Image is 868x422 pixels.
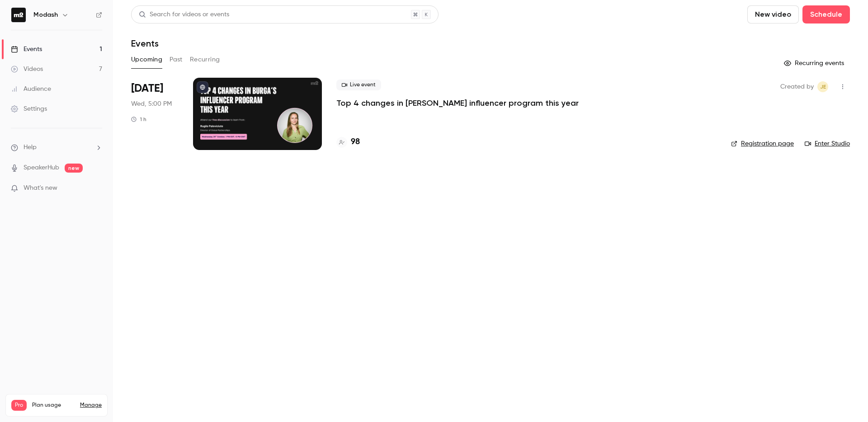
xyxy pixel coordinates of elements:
[11,143,102,152] li: help-dropdown-opener
[190,52,220,67] button: Recurring
[336,98,579,108] a: Top 4 changes in [PERSON_NAME] influencer program this year
[24,163,59,173] a: SpeakerHub
[802,5,850,23] button: Schedule
[139,10,229,19] div: Search for videos or events
[11,104,47,113] div: Settings
[33,10,58,19] h6: Modash
[170,52,183,67] button: Past
[817,81,828,92] span: Jack Eaton
[805,139,850,148] a: Enter Studio
[24,183,57,193] span: What's new
[91,184,102,192] iframe: Noticeable Trigger
[131,52,162,67] button: Upcoming
[24,143,37,152] span: Help
[731,139,794,148] a: Registration page
[11,8,26,22] img: Modash
[131,99,172,108] span: Wed, 5:00 PM
[131,38,159,49] h1: Events
[780,56,850,70] button: Recurring events
[80,402,102,409] a: Manage
[131,78,179,150] div: Oct 29 Wed, 5:00 PM (Europe/London)
[747,5,799,23] button: New video
[11,84,51,94] div: Audience
[65,164,83,173] span: new
[32,402,75,409] span: Plan usage
[131,116,146,123] div: 1 h
[336,136,360,148] a: 98
[820,81,826,92] span: JE
[11,45,42,54] div: Events
[11,400,27,411] span: Pro
[131,81,163,96] span: [DATE]
[336,80,381,90] span: Live event
[351,136,360,148] h4: 98
[780,81,814,92] span: Created by
[11,65,43,74] div: Videos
